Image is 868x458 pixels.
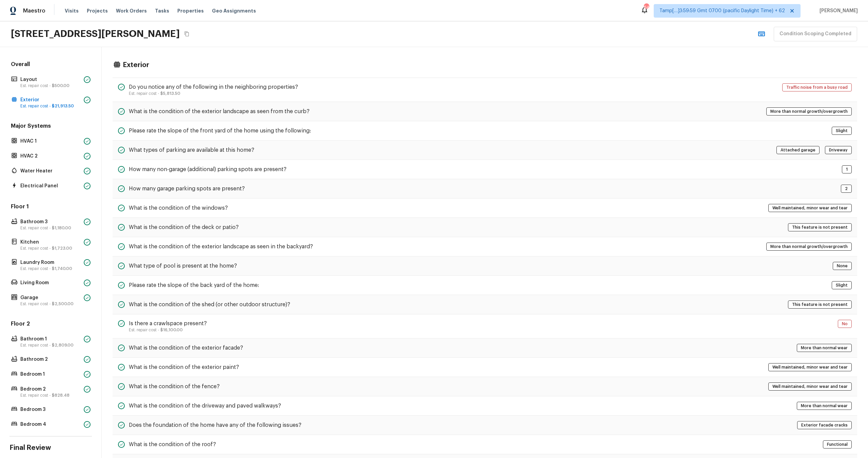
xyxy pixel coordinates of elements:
span: This feature is not present [790,301,850,308]
p: Layout [20,76,81,83]
p: Water Heater [20,168,81,174]
span: More than normal growth/overgrowth [768,108,850,115]
span: Traffic noise from a busy road [784,84,850,91]
span: $1,723.00 [52,246,72,250]
p: Bedroom 4 [20,421,81,428]
span: Properties [177,7,204,14]
h5: What is the condition of the windows? [129,204,228,212]
h5: How many non-garage (additional) parking spots are present? [129,166,287,173]
span: $16,100.00 [160,328,183,332]
h5: Please rate the slope of the front yard of the home using the following: [129,127,311,134]
span: No [840,320,850,327]
span: $1,180.00 [52,226,71,230]
p: Est. repair cost - [129,91,298,96]
span: Slight [833,127,850,134]
h5: What is the condition of the exterior landscape as seen from the curb? [129,108,310,115]
span: Well maintained, minor wear and tear [770,364,850,371]
h5: What is the condition of the roof? [129,441,216,448]
p: Bedroom 3 [20,406,81,413]
p: Est. repair cost - [20,342,81,348]
h4: Final Review [9,443,92,452]
span: Well maintained, minor wear and tear [770,383,850,390]
p: Est. repair cost - [20,301,81,307]
p: Est. repair cost - [20,246,81,251]
span: Slight [833,282,850,289]
span: $5,813.50 [160,91,180,96]
h5: How many garage parking spots are present? [129,185,245,192]
h2: [STREET_ADDRESS][PERSON_NAME] [11,28,180,40]
h5: What type of pool is present at the home? [129,262,237,270]
h5: What is the condition of the fence? [129,383,220,390]
div: 641 [644,4,649,11]
p: Garage [20,294,81,301]
h5: What is the condition of the exterior facade? [129,344,243,352]
span: $1,740.00 [52,267,72,271]
span: More than normal growth/overgrowth [768,243,850,250]
p: Est. repair cost - [20,103,81,109]
span: None [834,263,850,269]
h5: What is the condition of the exterior landscape as seen in the backyard? [129,243,313,250]
span: Tamp[…]3:59:59 Gmt 0700 (pacific Daylight Time) + 62 [659,7,785,14]
span: $500.00 [52,84,70,88]
p: HVAC 2 [20,153,81,160]
p: Bedroom 2 [20,386,81,393]
p: Est. repair cost - [20,225,81,231]
h5: Overall [9,61,92,69]
span: Tasks [155,8,169,13]
span: Functional [825,441,850,448]
span: $828.48 [52,393,70,397]
h5: What is the condition of the shed (or other outdoor structure)? [129,301,290,308]
p: HVAC 1 [20,138,81,145]
h5: Floor 1 [9,203,92,212]
p: Electrical Panel [20,183,81,189]
p: Kitchen [20,239,81,246]
p: Laundry Room [20,259,81,266]
span: Driveway [827,147,850,153]
p: Exterior [20,97,81,103]
h5: Major Systems [9,122,92,131]
button: Copy Address [182,29,191,38]
h5: Please rate the slope of the back yard of the home: [129,282,259,289]
p: Bedroom 1 [20,371,81,378]
span: $21,913.50 [52,104,74,108]
p: Est. repair cost - [20,83,81,88]
span: Attached garage [778,147,818,153]
p: Est. repair cost - [20,266,81,271]
span: More than normal wear [798,402,850,409]
span: Work Orders [116,7,147,14]
p: Bathroom 1 [20,336,81,342]
span: Geo Assignments [212,7,256,14]
h5: Do you notice any of the following in the neighboring properties? [129,83,298,91]
p: Bathroom 2 [20,356,81,363]
span: Visits [65,7,79,14]
span: Maestro [23,7,45,14]
p: Est. repair cost - [20,393,81,398]
h5: Is there a crawlspace present? [129,320,207,327]
p: Bathroom 3 [20,218,81,225]
span: Projects [87,7,108,14]
h5: What is the condition of the deck or patio? [129,224,239,231]
p: Living Room [20,279,81,286]
span: Exterior facade cracks [799,422,850,429]
span: More than normal wear [798,345,850,351]
h5: What types of parking are available at this home? [129,146,254,154]
span: [PERSON_NAME] [817,7,858,14]
span: Well maintained, minor wear and tear [770,205,850,211]
h5: What is the condition of the exterior paint? [129,363,239,371]
h5: What is the condition of the driveway and paved walkways? [129,402,281,410]
span: 2 [843,185,850,192]
h4: Exterior [123,61,149,69]
span: 1 [844,166,850,173]
span: $2,500.00 [52,302,74,306]
h5: Floor 2 [9,320,92,329]
span: This feature is not present [790,224,850,231]
span: $2,809.00 [52,343,74,347]
p: Est. repair cost - [129,327,207,333]
h5: Does the foundation of the home have any of the following issues? [129,421,301,429]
